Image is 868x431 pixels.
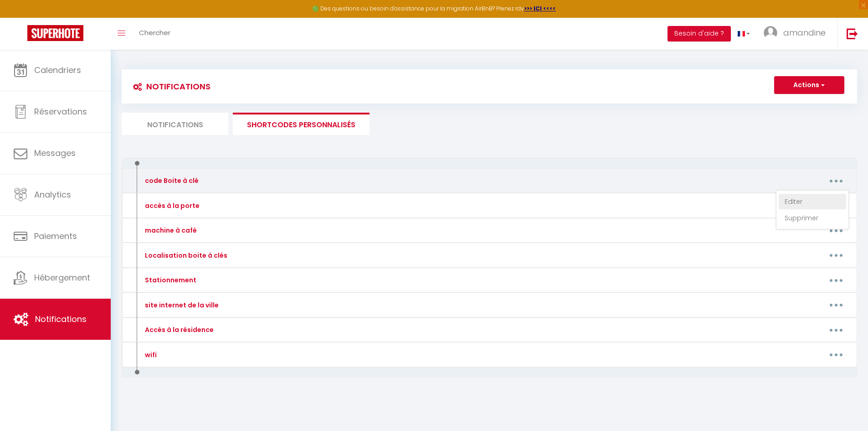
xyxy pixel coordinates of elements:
[139,28,170,37] span: Chercher
[779,210,846,226] a: Supprimer
[35,313,87,325] span: Notifications
[143,350,157,360] div: wifi
[122,113,228,135] li: Notifications
[757,18,837,50] a: ... amandine
[34,106,87,117] span: Réservations
[524,5,556,12] a: >>> ICI <<<<
[143,176,199,186] div: code Boite à clé
[132,18,177,50] a: Chercher
[34,189,71,200] span: Analytics
[34,64,81,76] span: Calendriers
[783,27,826,38] span: amandine
[233,113,370,135] li: SHORTCODES PERSONNALISÉS
[34,147,76,159] span: Messages
[143,300,219,310] div: site internet de la ville
[143,225,197,235] div: machine à café
[128,76,211,97] h3: Notifications
[143,201,200,211] div: accès à la porte
[143,275,196,285] div: Stationnement
[143,250,227,260] div: Localisation boite à clés
[847,28,858,39] img: logout
[779,194,846,209] a: Editer
[27,25,83,41] img: Super Booking
[143,325,214,335] div: Accès à la résidence
[774,76,844,94] button: Actions
[668,26,731,42] button: Besoin d'aide ?
[764,26,777,40] img: ...
[34,230,77,242] span: Paiements
[34,272,90,283] span: Hébergement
